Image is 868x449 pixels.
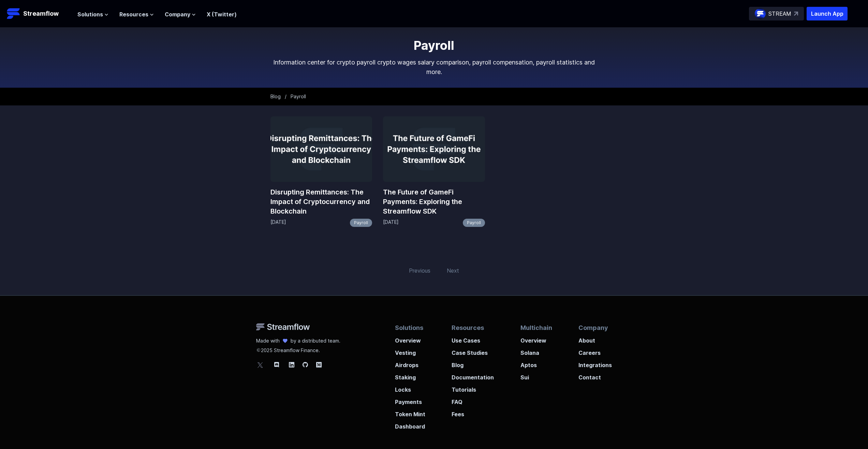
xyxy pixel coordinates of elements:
a: The Future of GameFi Payments: Exploring the Streamflow SDK [383,187,485,216]
a: X (Twitter) [207,11,237,18]
a: Token Mint [395,406,425,418]
p: Multichain [520,323,552,332]
a: Payroll [350,219,372,227]
p: Company [578,323,612,332]
a: Use Cases [452,332,494,345]
a: Contact [578,369,612,381]
img: Streamflow Logo [256,323,310,331]
span: Payroll [291,93,306,99]
button: Resources [119,10,154,18]
a: Sui [520,369,552,381]
p: [DATE] [270,219,286,227]
img: Streamflow Logo [7,7,20,20]
a: Dashboard [395,418,425,431]
a: Staking [395,369,425,381]
button: Solutions [77,10,108,18]
a: Blog [452,357,494,369]
span: Previous [405,262,435,279]
span: Next [443,262,463,279]
a: Streamflow [7,7,71,20]
img: streamflow-logo-circle.png [755,8,766,19]
a: Overview [395,332,425,345]
a: FAQ [452,394,494,406]
p: Information center for crypto payroll crypto wages salary comparison, payroll compensation, payro... [270,58,598,77]
a: About [578,332,612,345]
a: Integrations [578,357,612,369]
a: Disrupting Remittances: The Impact of Cryptocurrency and Blockchain [270,187,372,216]
a: Payroll [463,219,485,227]
span: Resources [119,10,148,18]
a: Fees [452,406,494,418]
a: Careers [578,345,612,357]
a: Solana [520,345,552,357]
a: Vesting [395,345,425,357]
p: Solutions [395,323,425,332]
a: Aptos [520,357,552,369]
button: Company [165,10,196,18]
p: 2025 Streamflow Finance. [256,344,340,354]
img: Disrupting Remittances: The Impact of Cryptocurrency and Blockchain [270,116,372,182]
span: Company [165,10,190,18]
h1: Payroll [270,39,598,52]
p: Made with [256,337,280,344]
a: Airdrops [395,357,425,369]
a: Documentation [452,369,494,381]
a: Locks [395,381,425,394]
p: STREAM [768,10,791,18]
span: / [285,93,286,99]
a: Payments [395,394,425,406]
a: Overview [520,332,552,345]
p: [DATE] [383,219,399,227]
a: Blog [270,93,281,99]
span: Solutions [77,10,103,18]
a: STREAM [749,7,804,20]
img: top-right-arrow.svg [794,12,798,16]
a: Case Studies [452,345,494,357]
button: Launch App [807,7,848,20]
a: Tutorials [452,381,494,394]
p: Resources [452,323,494,332]
p: by a distributed team. [291,337,340,344]
img: The Future of GameFi Payments: Exploring the Streamflow SDK [383,116,485,182]
p: Streamflow [23,9,59,18]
